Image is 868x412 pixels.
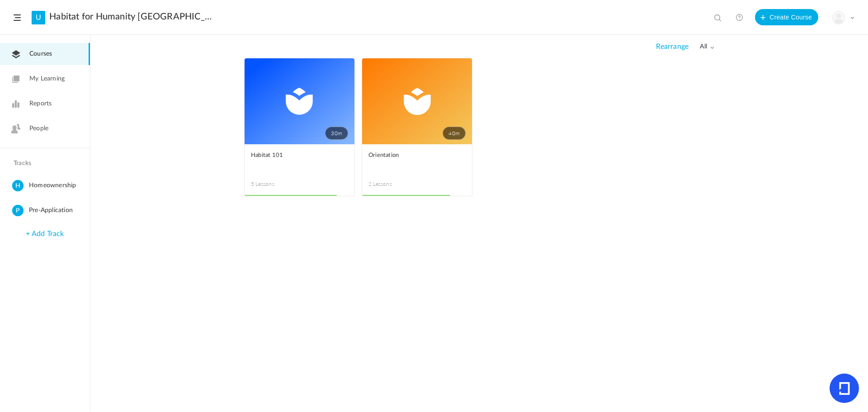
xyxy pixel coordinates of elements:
span: 2 Lessons [368,180,417,188]
a: Orientation [368,151,466,171]
button: Create Course [755,9,818,25]
a: U [32,11,45,24]
cite: H [12,180,24,192]
span: 5 Lessons [251,180,300,188]
span: Habitat 101 [251,151,335,161]
span: My Learning [29,74,65,84]
h4: Tracks [14,160,74,167]
a: 40m [362,58,472,144]
span: 30m [325,127,348,140]
a: Habitat 101 [251,151,348,171]
a: 30m [245,58,354,144]
span: Pre-Application [29,205,86,216]
span: all [700,43,714,51]
span: Courses [29,49,52,59]
cite: P [12,205,24,217]
a: + Add Track [26,230,64,237]
span: People [29,124,48,133]
span: Rearrange [656,43,689,51]
span: 40m [443,127,466,140]
span: Homeownership [29,180,86,191]
span: Reports [29,99,52,109]
span: Orientation [368,151,452,161]
a: Habitat for Humanity [GEOGRAPHIC_DATA] [49,11,214,22]
img: user-image.png [832,11,845,24]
